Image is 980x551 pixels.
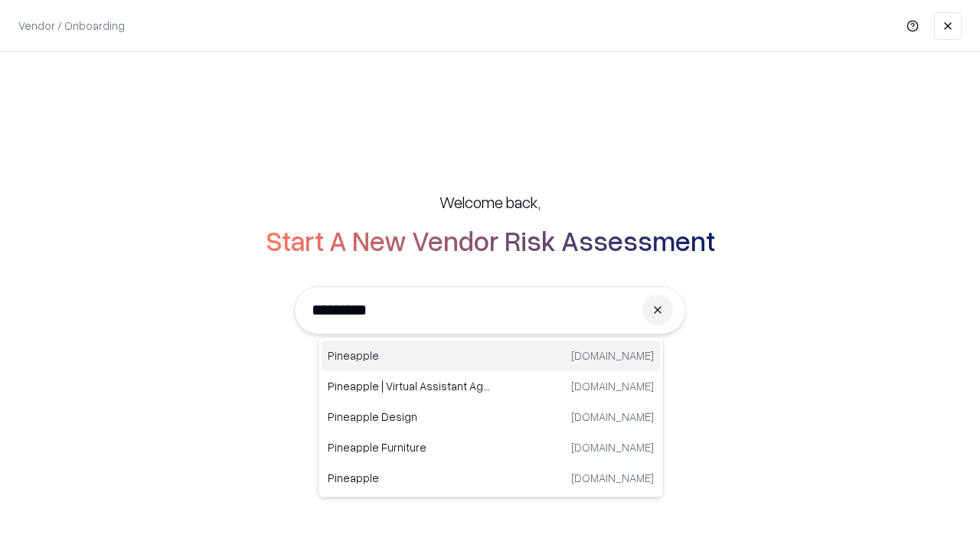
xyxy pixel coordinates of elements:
p: [DOMAIN_NAME] [571,378,654,394]
h5: Welcome back, [439,191,541,213]
p: Pineapple [328,347,491,364]
p: Vendor / Onboarding [18,18,125,34]
p: [DOMAIN_NAME] [571,409,654,425]
p: Pineapple | Virtual Assistant Agency [328,378,491,394]
p: Pineapple Furniture [328,439,491,455]
div: Suggestions [318,337,664,497]
p: Pineapple [328,470,491,486]
h2: Start A New Vendor Risk Assessment [266,225,715,256]
p: Pineapple Design [328,409,491,425]
p: [DOMAIN_NAME] [571,439,654,455]
p: [DOMAIN_NAME] [571,347,654,364]
p: [DOMAIN_NAME] [571,470,654,486]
